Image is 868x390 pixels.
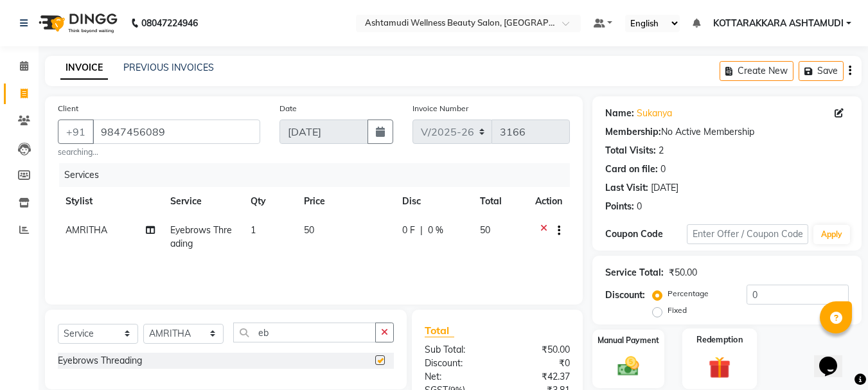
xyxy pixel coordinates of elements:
[668,288,709,299] label: Percentage
[813,225,850,244] button: Apply
[598,335,659,346] label: Manual Payment
[605,125,849,139] div: No Active Membership
[415,370,497,384] div: Net:
[605,163,658,176] div: Card on file:
[425,324,454,337] span: Total
[58,103,78,114] label: Client
[605,144,656,157] div: Total Visits:
[497,343,580,357] div: ₹50.00
[402,224,415,237] span: 0 F
[660,163,666,176] div: 0
[497,370,580,384] div: ₹42.37
[497,357,580,370] div: ₹0
[687,224,808,244] input: Enter Offer / Coupon Code
[58,187,163,216] th: Stylist
[141,5,198,41] b: 08047224946
[659,144,664,157] div: 2
[415,357,497,370] div: Discount:
[163,187,243,216] th: Service
[93,120,260,144] input: Search by Name/Mobile/Email/Code
[480,224,490,236] span: 50
[420,224,423,237] span: |
[651,181,678,195] div: [DATE]
[33,5,121,41] img: logo
[415,343,497,357] div: Sub Total:
[123,62,214,73] a: PREVIOUS INVOICES
[60,57,108,80] a: INVOICE
[611,354,646,378] img: _cash.svg
[799,61,844,81] button: Save
[58,120,94,144] button: +91
[605,266,664,279] div: Service Total:
[304,224,314,236] span: 50
[412,103,468,114] label: Invoice Number
[605,200,634,213] div: Points:
[58,146,260,158] small: searching...
[59,163,580,187] div: Services
[814,339,855,377] iframe: chat widget
[605,181,648,195] div: Last Visit:
[637,107,672,120] a: Sukanya
[394,187,473,216] th: Disc
[605,288,645,302] div: Discount:
[428,224,443,237] span: 0 %
[669,266,697,279] div: ₹50.00
[472,187,527,216] th: Total
[668,305,687,316] label: Fixed
[527,187,570,216] th: Action
[233,323,376,342] input: Search or Scan
[66,224,107,236] span: AMRITHA
[605,125,661,139] div: Membership:
[170,224,232,249] span: Eyebrows Threading
[720,61,793,81] button: Create New
[279,103,297,114] label: Date
[637,200,642,213] div: 0
[702,353,738,381] img: _gift.svg
[697,333,743,346] label: Redemption
[251,224,256,236] span: 1
[605,227,686,241] div: Coupon Code
[605,107,634,120] div: Name:
[296,187,394,216] th: Price
[713,17,844,30] span: KOTTARAKKARA ASHTAMUDI
[243,187,296,216] th: Qty
[58,354,142,368] div: Eyebrows Threading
